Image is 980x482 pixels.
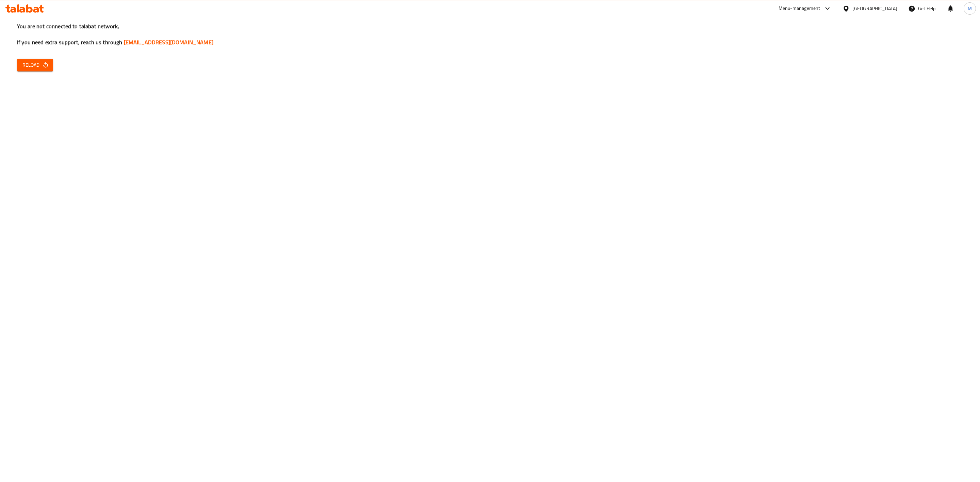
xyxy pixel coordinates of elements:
button: Reload [17,59,53,71]
h3: You are not connected to talabat network, If you need extra support, reach us through [17,22,963,46]
div: Menu-management [779,4,820,13]
a: [EMAIL_ADDRESS][DOMAIN_NAME] [124,37,213,47]
span: Reload [22,61,48,69]
div: [GEOGRAPHIC_DATA] [852,5,897,12]
span: M [968,5,972,12]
